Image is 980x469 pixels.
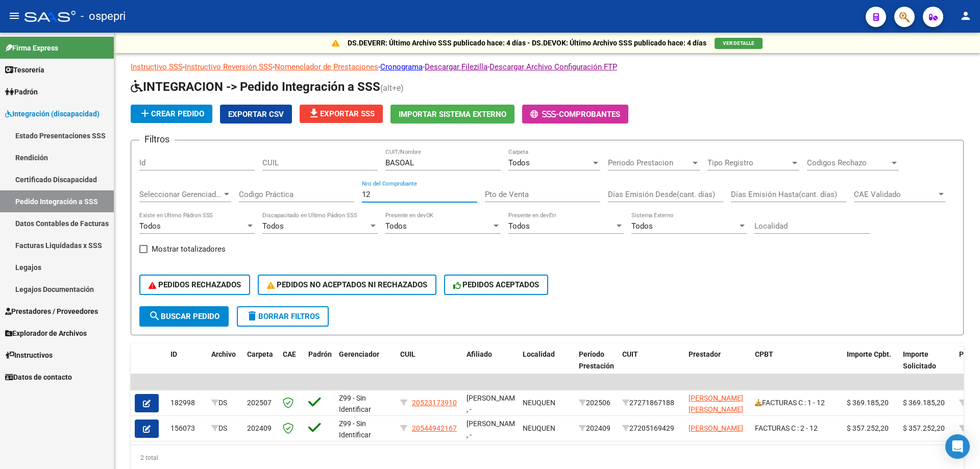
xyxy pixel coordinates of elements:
datatable-header-cell: Archivo [207,343,243,388]
span: Tipo Registro [707,158,790,167]
span: $ 357.252,20 [847,424,889,432]
span: Datos de contacto [5,372,72,383]
div: 182998 [170,397,203,409]
a: Descargar Filezilla [425,62,487,71]
span: Tesorería [5,64,44,76]
span: Período Prestación [579,350,614,370]
span: - ospepri [81,5,126,28]
span: Afiliado [467,350,492,358]
div: Open Intercom Messenger [945,434,970,459]
span: Todos [262,221,284,231]
div: FACTURAS C : 2 - 12 [755,423,839,434]
span: $ 357.252,20 [903,424,945,432]
span: Importar Sistema Externo [399,110,506,119]
span: [PERSON_NAME] , - [467,419,521,439]
div: 156073 [170,423,203,434]
span: Z99 - Sin Identificar [339,419,371,439]
a: Instructivo SSS [131,62,183,71]
span: CAE Validado [854,190,937,199]
span: NEUQUEN [523,424,555,432]
span: 202409 [247,424,272,432]
div: 202409 [579,423,614,434]
datatable-header-cell: ID [166,343,207,388]
datatable-header-cell: Carpeta [243,343,279,388]
mat-icon: person [960,10,972,22]
span: PEDIDOS NO ACEPTADOS NI RECHAZADOS [267,280,427,289]
p: DS.DEVERR: Último Archivo SSS publicado hace: 4 días - DS.DEVOK: Último Archivo SSS publicado hac... [348,37,706,48]
button: PEDIDOS NO ACEPTADOS NI RECHAZADOS [258,275,436,295]
button: Crear Pedido [131,105,212,123]
datatable-header-cell: Gerenciador [335,343,396,388]
span: NEUQUEN [523,399,555,407]
span: Todos [385,221,407,231]
span: PEDIDOS RECHAZADOS [149,280,241,289]
span: 20544942167 [412,424,457,432]
datatable-header-cell: Localidad [519,343,575,388]
span: Localidad [523,350,555,358]
span: 202507 [247,399,272,407]
span: PEDIDOS ACEPTADOS [453,280,540,289]
a: Instructivo Reversión SSS [185,62,273,71]
span: Z99 - Sin Identificar [339,394,371,414]
span: [PERSON_NAME] [PERSON_NAME] [689,394,743,414]
a: Descargar Archivo Configuración FTP [489,62,617,71]
div: 27205169429 [622,423,680,434]
span: INTEGRACION -> Pedido Integración a SSS [131,80,380,94]
p: - - - - - [131,61,964,72]
datatable-header-cell: CUIL [396,343,462,388]
span: 20523173910 [412,399,457,407]
button: -Comprobantes [522,105,628,124]
button: Exportar CSV [220,105,292,124]
div: DS [211,397,239,409]
span: Firma Express [5,42,58,54]
span: VER DETALLE [723,40,754,46]
datatable-header-cell: Importe Cpbt. [843,343,899,388]
mat-icon: file_download [308,107,320,119]
span: Periodo Prestacion [608,158,691,167]
datatable-header-cell: Afiliado [462,343,519,388]
span: CUIL [400,350,415,358]
datatable-header-cell: CAE [279,343,304,388]
div: DS [211,423,239,434]
button: PEDIDOS ACEPTADOS [444,275,549,295]
span: $ 369.185,20 [847,399,889,407]
span: Todos [139,221,161,231]
span: Comprobantes [559,110,620,119]
button: Buscar Pedido [139,306,229,327]
span: Exportar CSV [228,110,284,119]
span: Archivo [211,350,236,358]
button: Borrar Filtros [237,306,329,327]
span: Exportar SSS [308,109,375,118]
span: CPBT [755,350,773,358]
span: Todos [631,221,653,231]
span: CAE [283,350,296,358]
span: Todos [508,221,530,231]
button: Importar Sistema Externo [390,105,514,124]
span: (alt+e) [380,83,404,93]
div: 27271867188 [622,397,680,409]
span: Padrón [308,350,332,358]
datatable-header-cell: Importe Solicitado [899,343,955,388]
datatable-header-cell: Período Prestación [575,343,618,388]
span: Prestadores / Proveedores [5,306,98,317]
button: PEDIDOS RECHAZADOS [139,275,250,295]
div: 202506 [579,397,614,409]
button: Exportar SSS [300,105,383,123]
span: [PERSON_NAME] [689,424,743,432]
span: - [530,110,559,119]
span: Mostrar totalizadores [152,243,226,255]
mat-icon: add [139,107,151,119]
span: $ 369.185,20 [903,399,945,407]
span: ID [170,350,177,358]
span: Buscar Pedido [149,312,219,321]
datatable-header-cell: CUIT [618,343,684,388]
span: CUIT [622,350,638,358]
span: Gerenciador [339,350,379,358]
mat-icon: delete [246,310,258,322]
span: Codigos Rechazo [807,158,890,167]
h3: Filtros [139,132,175,146]
span: Integración (discapacidad) [5,108,100,119]
span: Importe Solicitado [903,350,936,370]
span: Prestador [689,350,721,358]
span: Importe Cpbt. [847,350,891,358]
